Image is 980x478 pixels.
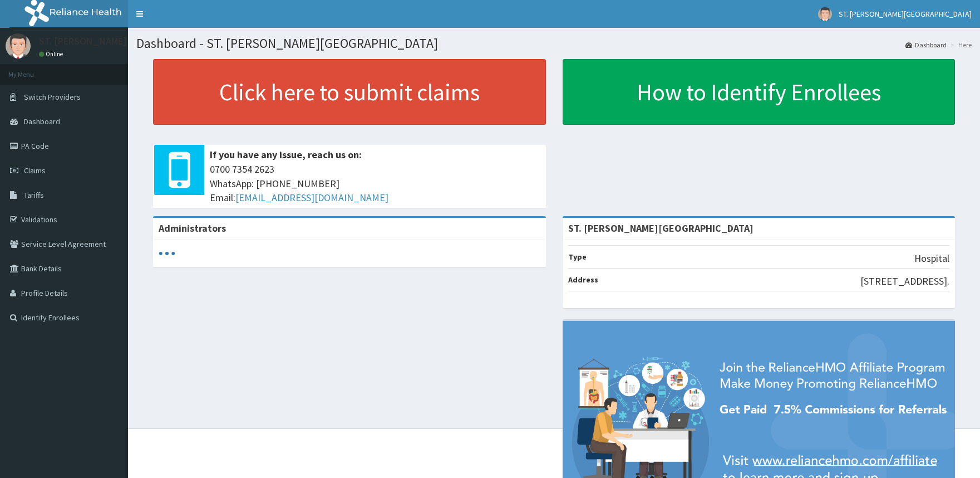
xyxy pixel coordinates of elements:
span: Dashboard [24,116,60,126]
svg: audio-loading [159,245,175,262]
li: Here [948,40,972,50]
a: How to Identify Enrollees [563,59,956,125]
span: Claims [24,165,46,175]
a: Dashboard [905,40,947,50]
a: [EMAIL_ADDRESS][DOMAIN_NAME] [235,191,388,204]
p: ST. [PERSON_NAME][GEOGRAPHIC_DATA] [39,36,219,46]
b: Administrators [159,222,226,235]
img: User Image [818,7,832,21]
span: Tariffs [24,190,44,200]
b: Address [568,275,598,285]
strong: ST. [PERSON_NAME][GEOGRAPHIC_DATA] [568,222,754,235]
p: [STREET_ADDRESS]. [860,274,949,289]
a: Click here to submit claims [153,59,546,125]
span: 0700 7354 2623 WhatsApp: [PHONE_NUMBER] Email: [210,162,540,205]
b: If you have any issue, reach us on: [210,148,362,161]
p: Hospital [914,251,949,266]
span: ST. [PERSON_NAME][GEOGRAPHIC_DATA] [839,9,972,19]
b: Type [568,252,587,262]
h1: Dashboard - ST. [PERSON_NAME][GEOGRAPHIC_DATA] [136,36,972,51]
a: Online [39,50,66,58]
img: User Image [6,33,31,58]
span: Switch Providers [24,92,81,102]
